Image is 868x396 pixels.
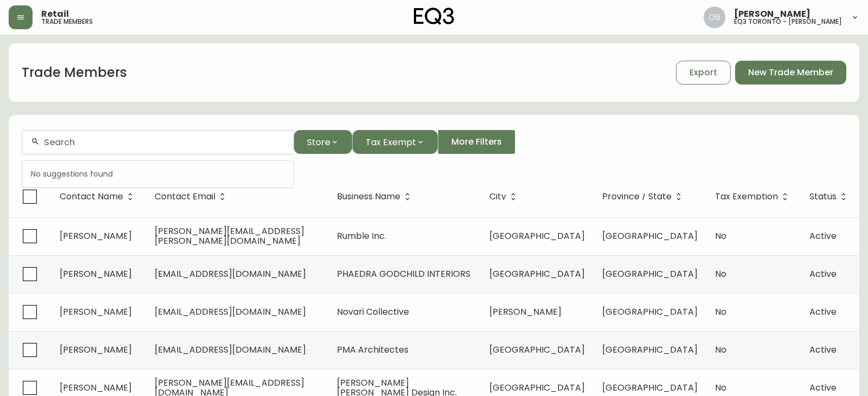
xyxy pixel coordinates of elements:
h5: trade members [41,18,93,25]
span: City [489,192,520,202]
span: PMA Architectes [337,343,409,356]
span: Status [809,192,851,202]
span: [GEOGRAPHIC_DATA] [602,343,698,356]
button: More Filters [438,130,515,154]
span: PHAEDRA GODCHILD INTERIORS [337,268,470,280]
span: Export [690,67,717,79]
img: logo [414,8,454,25]
span: Active [809,306,837,318]
span: [GEOGRAPHIC_DATA] [602,306,698,318]
span: [PERSON_NAME][EMAIL_ADDRESS][PERSON_NAME][DOMAIN_NAME] [155,225,304,247]
span: No [715,268,726,280]
span: No [715,343,726,356]
span: Store [307,135,330,149]
span: Active [809,381,837,394]
span: [EMAIL_ADDRESS][DOMAIN_NAME] [155,268,306,280]
input: Search [44,137,285,147]
span: [PERSON_NAME] [60,230,132,242]
span: [GEOGRAPHIC_DATA] [602,230,698,242]
span: No [715,230,726,242]
span: Tax Exemption [715,193,778,200]
span: [GEOGRAPHIC_DATA] [602,268,698,280]
span: Status [809,193,837,200]
span: [EMAIL_ADDRESS][DOMAIN_NAME] [155,343,306,356]
span: Tax Exempt [366,135,416,149]
span: [PERSON_NAME] [734,10,810,18]
h1: Trade Members [22,63,127,82]
button: Export [676,61,731,85]
span: [PERSON_NAME] [489,306,561,318]
span: [PERSON_NAME] [60,343,132,356]
span: [GEOGRAPHIC_DATA] [489,381,585,394]
span: No [715,306,726,318]
span: [GEOGRAPHIC_DATA] [489,230,585,242]
span: Active [809,343,837,356]
span: [PERSON_NAME] [60,306,132,318]
span: Retail [41,10,69,18]
button: Tax Exempt [352,130,438,154]
button: New Trade Member [735,61,846,85]
span: [GEOGRAPHIC_DATA] [489,268,585,280]
span: Active [809,230,837,242]
span: [PERSON_NAME] [60,268,132,280]
span: [GEOGRAPHIC_DATA] [602,381,698,394]
span: Province / State [602,193,672,200]
span: Novari Collective [337,306,409,318]
span: Province / State [602,192,686,202]
span: Rumble Inc. [337,230,386,242]
span: [PERSON_NAME] [60,381,132,394]
span: Contact Email [155,193,215,200]
span: Business Name [337,193,400,200]
img: 8e0065c524da89c5c924d5ed86cfe468 [704,7,725,28]
span: Business Name [337,192,414,202]
div: No suggestions found [22,161,293,187]
span: City [489,193,506,200]
span: Contact Name [60,193,123,200]
span: [GEOGRAPHIC_DATA] [489,343,585,356]
span: New Trade Member [748,67,833,79]
h5: eq3 toronto - [PERSON_NAME] [734,18,842,25]
span: Tax Exemption [715,192,792,202]
span: Active [809,268,837,280]
button: Store [293,130,352,154]
span: [EMAIL_ADDRESS][DOMAIN_NAME] [155,306,306,318]
span: More Filters [451,136,502,148]
span: Contact Name [60,192,137,202]
span: Contact Email [155,192,229,202]
span: No [715,381,726,394]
